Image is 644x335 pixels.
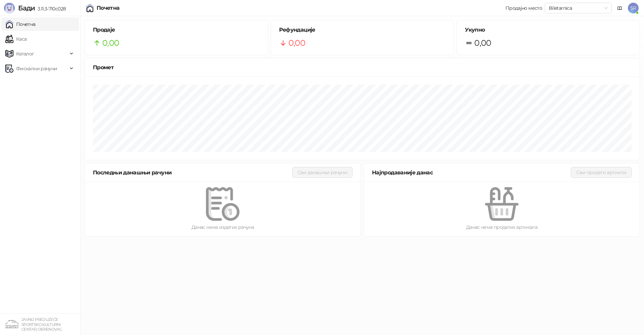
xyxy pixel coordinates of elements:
span: 0,00 [288,37,305,49]
span: 0,00 [474,37,491,49]
span: Бади [18,4,35,12]
div: Данас нема издатих рачуна [96,223,350,231]
span: 0,00 [102,37,119,49]
div: Продајно место [505,6,542,10]
div: Најпродаваније данас [372,168,571,177]
div: Промет [93,63,632,72]
h5: Рефундације [279,26,446,34]
span: Каталог [16,47,34,60]
span: Фискални рачуни [16,62,57,75]
h5: Продаје [93,26,260,34]
a: Почетна [5,17,36,31]
img: 64x64-companyLogo-4a28e1f8-f217-46d7-badd-69a834a81aaf.png [5,318,19,331]
button: Сви продати артикли [571,167,632,178]
a: Каса [5,32,26,46]
a: Документација [614,3,625,13]
h5: Укупно [465,26,632,34]
div: Последњи данашњи рачуни [93,168,292,177]
button: Сви данашњи рачуни [292,167,353,178]
span: 3.11.3-710c028 [35,6,66,12]
small: JAVNO PREDUZEĆE SPORTSKO KULTURNI CENTAR, OBRENOVAC [21,317,62,332]
img: Logo [4,3,15,13]
span: Biletarnica [549,3,608,13]
div: Почетна [97,5,120,11]
div: Данас нема продатих артикала [375,223,629,231]
span: SR [628,3,639,13]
